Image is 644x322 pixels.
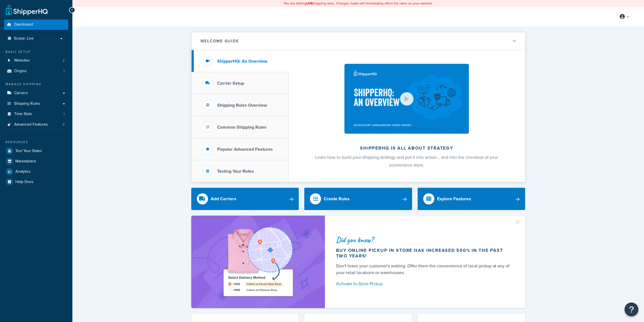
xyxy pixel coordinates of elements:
div: Don't leave your customer's waiting. Offer them the convenience of local pickup at any of your re... [336,263,512,276]
li: Origins [4,66,68,76]
a: Activate In-Store Pickup [336,280,512,288]
span: 1 [63,112,65,116]
a: Marketplace [4,156,68,166]
a: Time Slots1 [4,109,68,119]
h3: Testing Your Rates [217,169,254,174]
button: Open Resource Center [625,303,638,316]
span: Advanced Features [14,122,48,127]
li: Time Slots [4,109,68,119]
span: Analytics [15,169,31,174]
span: Time Slots [14,112,32,116]
div: Buy online pickup in store has increased 500% in the past two years! [336,248,512,259]
span: Carriers [14,91,28,96]
div: Resources [4,140,68,145]
span: Learn how to build your shipping strategy and put it into action… and into the checkout of your e... [315,154,498,168]
span: Marketplace [15,159,36,164]
div: Create Rules [324,195,350,203]
li: Websites [4,55,68,66]
span: Scope: Live [14,36,34,41]
a: Create Rules [304,188,412,210]
span: Dashboard [14,22,33,27]
a: Origins1 [4,66,68,76]
h2: ShipperHQ is all about strategy [303,146,510,151]
span: Help Docs [15,180,33,184]
span: Shipping Rules [14,101,40,106]
h3: Shipping Rules Overview [217,103,267,108]
a: Explore Features [418,188,525,210]
div: Add Carriers [211,195,236,203]
h3: ShipperHQ: An Overview [217,59,267,64]
a: Websites2 [4,55,68,66]
span: 3 [63,122,65,127]
span: Origins [14,69,27,74]
div: Manage Shipping [4,82,68,87]
a: Shipping Rules [4,99,68,109]
a: Advanced Features3 [4,119,68,130]
span: 1 [63,69,65,74]
button: Welcome Guide [192,32,525,50]
li: Advanced Features [4,119,68,130]
span: Websites [14,58,30,63]
img: ShipperHQ is all about strategy [344,64,469,134]
div: Did you know? [336,236,512,244]
a: Analytics [4,167,68,177]
h3: Common Shipping Rules [217,125,266,130]
img: ad-shirt-map-b0359fc47e01cab431d101c4b569394f6a03f54285957d908178d52f29eb9668.png [208,224,308,300]
a: Help Docs [4,177,68,187]
a: Carriers [4,88,68,98]
h2: Welcome Guide [200,39,239,43]
div: Explore Features [437,195,471,203]
h3: Popular Advanced Features [217,147,273,152]
a: Add Carriers [191,188,299,210]
span: Test Your Rates [15,149,42,153]
a: Test Your Rates [4,146,68,156]
b: LIVE [306,1,313,6]
h3: Carrier Setup [217,81,244,86]
span: 2 [63,58,65,63]
a: Dashboard [4,19,68,30]
div: Basic Setup [4,50,68,54]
